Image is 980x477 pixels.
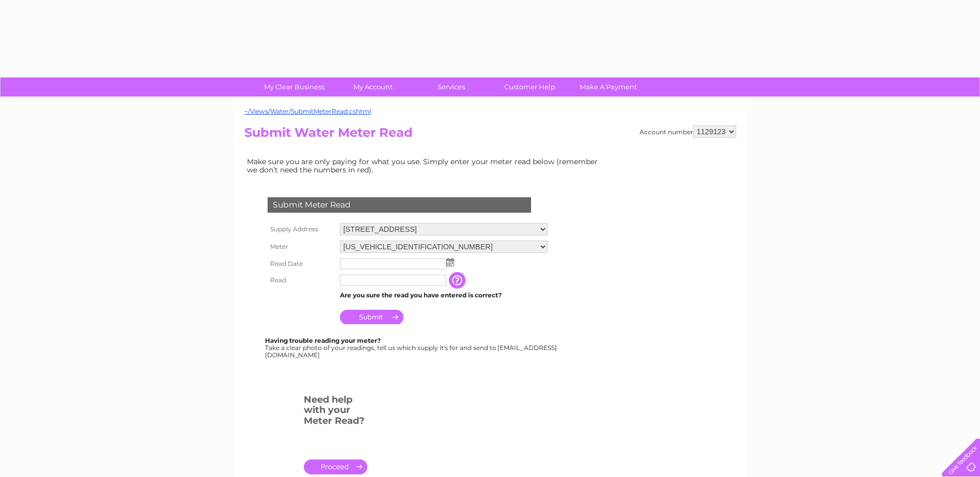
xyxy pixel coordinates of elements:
th: Read [265,272,337,289]
h2: Submit Water Meter Read [244,125,736,145]
th: Meter [265,238,337,256]
a: My Account [330,77,415,97]
td: Make sure you are only paying for what you use. Simply enter your meter read below (remember we d... [244,155,606,177]
th: Read Date [265,256,337,272]
input: Submit [340,310,403,324]
div: Account number [640,125,736,138]
a: . [304,459,367,474]
a: My Clear Business [252,77,337,97]
div: Submit Meter Read [268,197,531,213]
a: Make A Payment [566,77,651,97]
div: Take a clear photo of your readings, tell us which supply it's for and send to [EMAIL_ADDRESS][DO... [265,337,558,358]
img: ... [446,258,454,266]
b: Having trouble reading your meter? [265,337,381,344]
input: Information [449,272,468,289]
a: ~/Views/Water/SubmitMeterRead.cshtml [244,107,371,115]
th: Supply Address [265,220,337,238]
a: Customer Help [487,77,572,97]
a: Services [409,77,494,97]
h3: Need help with your Meter Read? [304,392,367,432]
td: Are you sure the read you have entered is correct? [337,289,550,302]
